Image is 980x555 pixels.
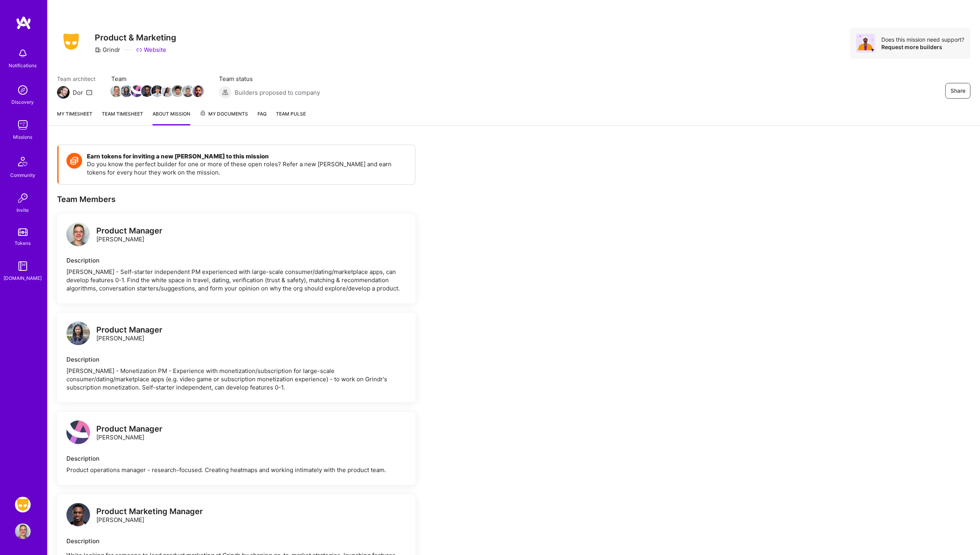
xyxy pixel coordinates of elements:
[15,117,31,133] img: teamwork
[66,256,406,265] div: Description
[13,152,32,171] img: Community
[110,85,122,97] img: Team Member Avatar
[12,98,34,106] div: Discovery
[66,322,90,347] a: logo
[86,89,92,96] i: icon Mail
[66,222,90,246] img: logo
[153,110,190,125] a: About Mission
[96,326,162,342] div: [PERSON_NAME]
[856,34,875,53] img: Avatar
[66,268,406,292] div: [PERSON_NAME] - Self-starter independent PM experienced with large-scale consumer/dating/marketpl...
[9,61,37,70] div: Notifications
[15,524,31,539] img: User Avatar
[13,524,33,539] a: User Avatar
[57,110,92,125] a: My timesheet
[66,153,82,169] img: Token icon
[951,87,965,95] span: Share
[881,43,964,51] div: Request more builders
[66,355,406,364] div: Description
[57,86,70,99] img: Team Architect
[57,194,416,204] div: Team Members
[96,326,162,334] div: Product Manager
[162,85,173,98] a: Team Member Avatar
[96,227,162,235] div: Product Manager
[57,75,96,83] span: Team architect
[13,497,33,513] a: Grindr: Product & Marketing
[183,85,193,98] a: Team Member Avatar
[18,228,28,236] img: tokens
[15,497,31,513] img: Grindr: Product & Marketing
[87,160,407,176] p: Do you know the perfect builder for one or more of these open roles? Refer a new [PERSON_NAME] an...
[95,46,120,54] div: Grindr
[73,88,83,97] div: Dor
[66,466,406,474] div: Product operations manager - research-focused. Creating heatmaps and working intimately with the ...
[66,421,90,446] a: logo
[200,110,248,118] span: My Documents
[66,421,90,444] img: logo
[96,507,203,516] div: Product Marketing Manager
[87,153,407,160] h4: Earn tokens for inviting a new [PERSON_NAME] to this mission
[66,222,90,248] a: logo
[881,36,964,43] div: Does this mission need support?
[96,425,162,433] div: Product Manager
[136,46,166,54] a: Website
[131,85,143,97] img: Team Member Avatar
[132,85,142,98] a: Team Member Avatar
[121,85,132,97] img: Team Member Avatar
[66,537,406,545] div: Description
[15,46,31,61] img: bell
[141,85,153,97] img: Team Member Avatar
[10,171,35,179] div: Community
[276,111,306,117] span: Team Pulse
[66,454,406,463] div: Description
[95,33,176,42] h3: Product & Marketing
[219,75,320,83] span: Team status
[235,88,320,97] span: Builders proposed to company
[95,47,101,53] i: icon CompanyGray
[142,85,152,98] a: Team Member Avatar
[66,503,90,527] img: logo
[96,227,162,243] div: [PERSON_NAME]
[121,85,132,98] a: Team Member Avatar
[200,110,248,125] a: My Documents
[66,367,406,391] div: [PERSON_NAME] - Monetization PM - Experience with monetization/subscription for large-scale consu...
[17,206,29,214] div: Invite
[182,85,194,97] img: Team Member Avatar
[111,85,121,98] a: Team Member Avatar
[66,322,90,345] img: logo
[15,82,31,98] img: discovery
[4,274,42,282] div: [DOMAIN_NAME]
[257,110,267,125] a: FAQ
[152,85,162,98] a: Team Member Avatar
[15,239,31,247] div: Tokens
[219,86,232,99] img: Builders proposed to company
[173,85,183,98] a: Team Member Avatar
[276,110,306,125] a: Team Pulse
[15,258,31,274] img: guide book
[13,133,33,141] div: Missions
[151,85,163,97] img: Team Member Avatar
[16,16,31,30] img: logo
[96,507,203,524] div: [PERSON_NAME]
[102,110,143,125] a: Team timesheet
[945,83,971,99] button: Share
[66,503,90,529] a: logo
[172,85,184,97] img: Team Member Avatar
[111,75,203,83] span: Team
[57,31,85,52] img: Company Logo
[162,85,173,97] img: Team Member Avatar
[192,85,204,97] img: Team Member Avatar
[193,85,203,98] a: Team Member Avatar
[96,425,162,441] div: [PERSON_NAME]
[15,190,31,206] img: Invite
